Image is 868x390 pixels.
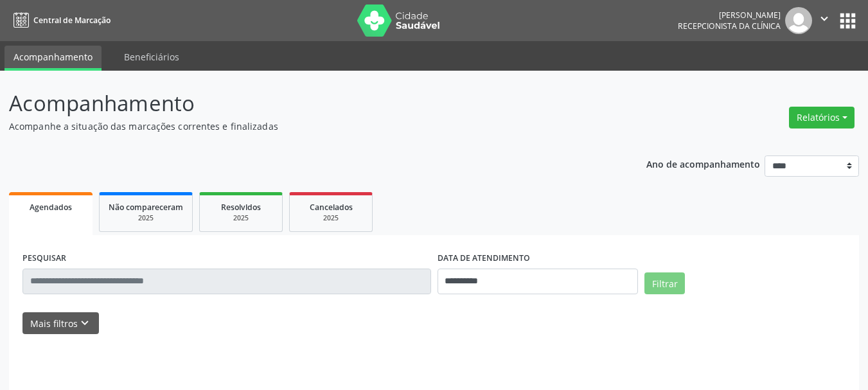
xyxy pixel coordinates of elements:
[22,249,66,269] label: PESQUISAR
[22,312,99,335] button: Mais filtroskeyboard_arrow_down
[299,213,363,223] div: 2025
[310,202,353,213] span: Cancelados
[9,120,604,133] p: Acompanhe a situação das marcações correntes e finalizadas
[678,21,781,31] span: Recepcionista da clínica
[109,202,183,213] span: Não compareceram
[4,46,102,71] a: Acompanhamento
[789,107,855,129] button: Relatórios
[785,7,812,34] img: img
[221,202,261,213] span: Resolvidos
[438,249,530,269] label: DATA DE ATENDIMENTO
[837,10,859,32] button: apps
[678,10,781,21] div: [PERSON_NAME]
[109,213,183,223] div: 2025
[644,272,685,294] button: Filtrar
[30,202,72,213] span: Agendados
[812,7,837,34] button: 
[33,15,111,26] span: Central de Marcação
[9,87,604,120] p: Acompanhamento
[209,213,273,223] div: 2025
[115,46,188,68] a: Beneficiários
[78,316,92,330] i: keyboard_arrow_down
[646,155,760,172] p: Ano de acompanhamento
[817,12,831,26] i: 
[9,10,111,31] a: Central de Marcação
